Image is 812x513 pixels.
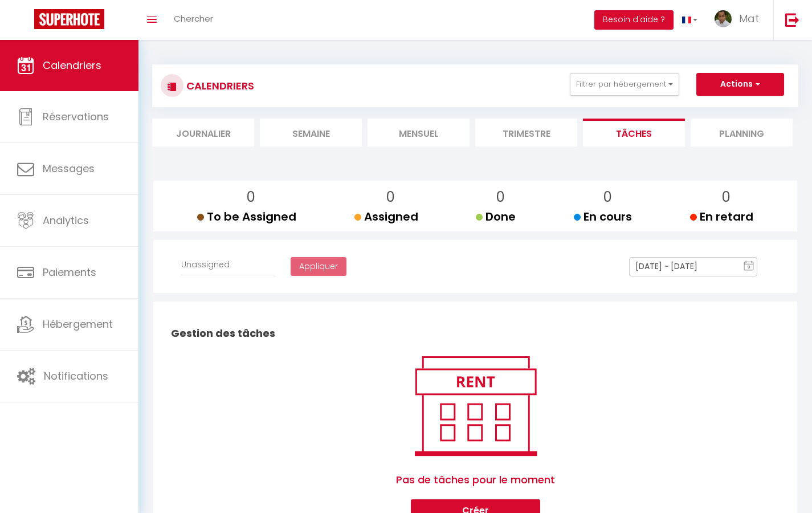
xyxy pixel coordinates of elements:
[43,213,89,227] span: Analytics
[476,209,516,225] span: Done
[174,13,213,25] span: Chercher
[44,369,108,383] span: Notifications
[570,73,679,96] button: Filtrer par hébergement
[629,257,757,276] input: Select Date Range
[43,161,95,176] span: Messages
[396,461,555,499] span: Pas de tâches pour le moment
[696,73,784,96] button: Actions
[403,351,548,461] img: rent.png
[152,119,254,146] li: Journalier
[183,73,254,99] h3: CALENDRIERS
[197,209,296,225] span: To be Assigned
[475,119,577,146] li: Trimestre
[699,186,753,208] p: 0
[260,119,362,146] li: Semaine
[9,5,43,39] button: Ouvrir le widget de chat LiveChat
[739,11,759,26] span: Mat
[34,9,104,29] img: Super Booking
[594,10,674,30] button: Besoin d'aide ?
[43,265,96,279] span: Paiements
[291,257,346,276] button: Appliquer
[354,209,418,225] span: Assigned
[43,317,113,331] span: Hébergement
[715,10,732,27] img: ...
[583,186,632,208] p: 0
[368,119,470,146] li: Mensuel
[785,13,799,27] img: logout
[748,264,750,270] text: 9
[583,119,685,146] li: Tâches
[168,316,782,351] h2: Gestion des tâches
[43,58,101,72] span: Calendriers
[364,186,418,208] p: 0
[574,209,632,225] span: En cours
[206,186,296,208] p: 0
[691,119,793,146] li: Planning
[43,109,109,124] span: Réservations
[690,209,753,225] span: En retard
[485,186,516,208] p: 0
